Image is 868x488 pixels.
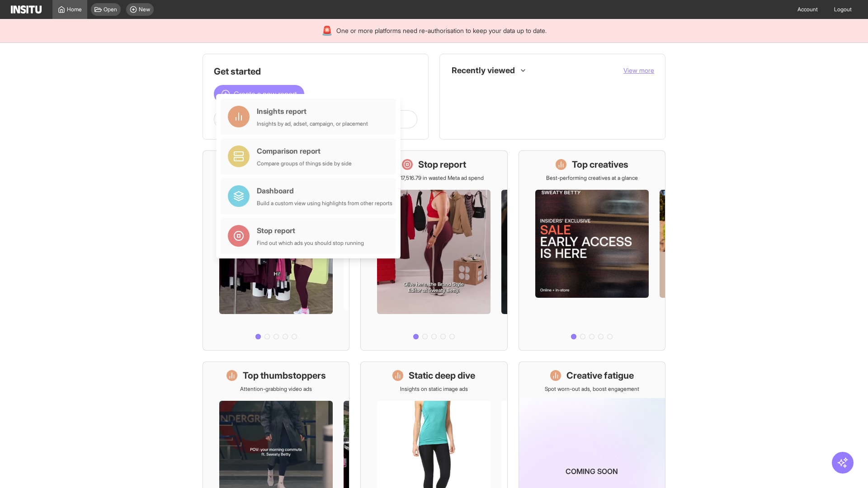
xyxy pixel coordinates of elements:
div: Insights report [257,106,368,117]
h1: Get started [214,65,417,78]
div: Compare groups of things side by side [257,160,352,167]
h1: Top thumbstoppers [243,369,326,382]
div: Find out which ads you should stop running [257,239,364,247]
h1: Static deep dive [409,369,475,382]
span: Create a new report [234,89,297,99]
h1: Stop report [418,158,466,171]
span: New [139,6,150,13]
p: Insights on static image ads [400,385,468,393]
p: Best-performing creatives at a glance [546,174,638,182]
span: One or more platforms need re-authorisation to keep your data up to date. [336,26,547,35]
div: 🚨 [321,24,333,37]
a: Stop reportSave £17,516.79 in wasted Meta ad spend [360,150,507,351]
span: Open [104,6,117,13]
img: Logo [11,5,42,14]
p: Save £17,516.79 in wasted Meta ad spend [384,174,484,182]
button: View more [623,66,654,75]
a: Top creativesBest-performing creatives at a glance [519,150,665,351]
span: Home [67,6,82,13]
a: What's live nowSee all active ads instantly [203,150,349,351]
div: Build a custom view using highlights from other reports [257,200,392,207]
p: Attention-grabbing video ads [240,385,312,393]
div: Dashboard [257,185,392,196]
div: Insights by ad, adset, campaign, or placement [257,120,368,127]
span: View more [623,66,654,74]
button: Create a new report [214,85,304,103]
h1: Top creatives [572,158,628,171]
div: Comparison report [257,145,352,156]
div: Stop report [257,225,364,236]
